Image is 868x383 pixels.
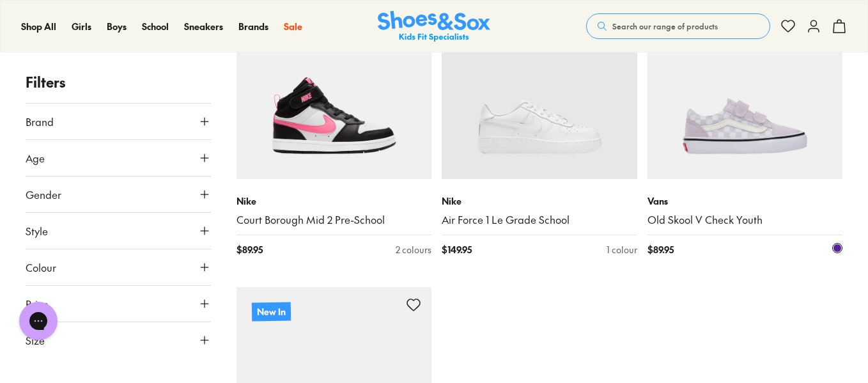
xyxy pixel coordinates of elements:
[238,20,268,33] a: Brands
[251,302,290,322] p: New In
[26,286,211,322] button: Price
[284,20,302,33] a: Sale
[26,104,211,139] button: Brand
[26,223,48,238] span: Style
[378,11,490,42] img: SNS_Logo_Responsive.svg
[26,150,45,166] span: Age
[13,297,64,345] iframe: Gorgias live chat messenger
[21,20,56,33] a: Shop All
[26,213,211,249] button: Style
[26,176,211,212] button: Gender
[26,249,211,285] button: Colour
[442,243,472,256] span: $ 149.95
[284,20,302,33] span: Sale
[236,213,432,227] a: Court Borough Mid 2 Pre-School
[142,20,169,33] span: School
[442,213,637,227] a: Air Force 1 Le Grade School
[236,243,263,256] span: $ 89.95
[72,20,91,33] a: Girls
[107,20,127,33] span: Boys
[184,20,223,33] span: Sneakers
[184,20,223,33] a: Sneakers
[21,20,56,33] span: Shop All
[396,243,431,256] div: 2 colours
[378,11,490,42] a: Shoes & Sox
[72,20,91,33] span: Girls
[647,194,843,208] p: Vans
[607,243,637,256] div: 1 colour
[107,20,127,33] a: Boys
[26,322,211,358] button: Size
[442,194,637,208] p: Nike
[26,260,56,275] span: Colour
[612,20,718,32] span: Search our range of products
[26,72,211,93] p: Filters
[26,296,49,311] span: Price
[647,243,674,256] span: $ 89.95
[238,20,268,33] span: Brands
[142,20,169,33] a: School
[26,140,211,176] button: Age
[647,213,843,227] a: Old Skool V Check Youth
[26,187,61,202] span: Gender
[26,114,54,129] span: Brand
[236,194,432,208] p: Nike
[586,13,770,39] button: Search our range of products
